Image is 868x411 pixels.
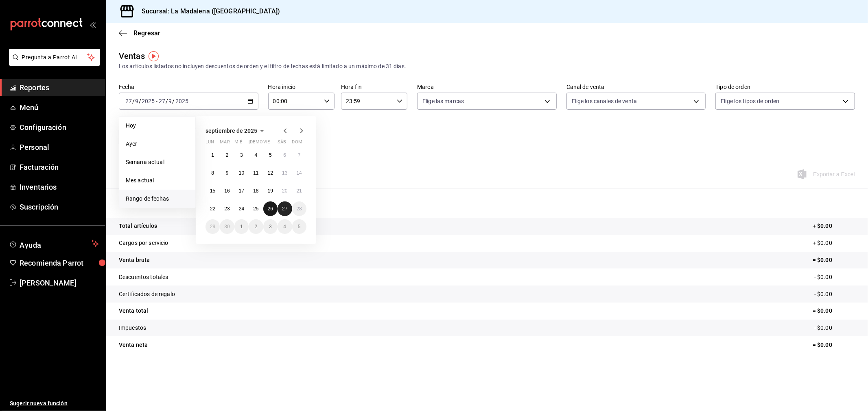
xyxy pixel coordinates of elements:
span: Ayuda [20,239,88,249]
abbr: 11 de septiembre de 2025 [253,170,258,176]
abbr: martes [220,139,230,148]
input: -- [158,98,166,104]
span: Configuración [20,122,99,133]
button: 2 de septiembre de 2025 [220,148,234,162]
p: = $0.00 [813,307,855,315]
a: Pregunta a Parrot AI [6,59,100,67]
p: = $0.00 [813,341,855,349]
span: Reportes [20,82,99,93]
button: 6 de septiembre de 2025 [278,148,292,162]
abbr: miércoles [234,139,242,148]
button: 5 de septiembre de 2025 [263,148,278,162]
h3: Sucursal: La Madalena ([GEOGRAPHIC_DATA]) [135,6,280,16]
p: Resumen [119,198,855,208]
abbr: 2 de septiembre de 2025 [226,152,229,158]
span: septiembre de 2025 [206,128,257,134]
p: Venta total [119,307,148,315]
abbr: 19 de septiembre de 2025 [268,188,273,194]
abbr: 1 de octubre de 2025 [240,224,243,229]
button: 27 de septiembre de 2025 [278,201,292,216]
p: + $0.00 [813,239,855,247]
button: 13 de septiembre de 2025 [278,166,292,180]
label: Hora fin [341,84,407,90]
button: 12 de septiembre de 2025 [263,166,278,180]
div: Ventas [119,50,145,62]
span: Mes actual [126,176,189,185]
span: / [132,98,135,104]
button: 3 de septiembre de 2025 [234,148,249,162]
p: - $0.00 [814,324,855,332]
abbr: 17 de septiembre de 2025 [239,188,244,194]
abbr: 22 de septiembre de 2025 [210,206,215,212]
span: Suscripción [20,201,99,212]
button: 7 de septiembre de 2025 [292,148,306,162]
button: 22 de septiembre de 2025 [206,201,220,216]
p: Total artículos [119,222,157,230]
img: Tooltip marker [149,51,159,61]
abbr: lunes [206,139,214,148]
label: Canal de venta [566,84,706,90]
abbr: domingo [292,139,302,148]
button: 29 de septiembre de 2025 [206,219,220,234]
abbr: 4 de septiembre de 2025 [255,152,258,158]
abbr: 13 de septiembre de 2025 [282,170,287,176]
button: 8 de septiembre de 2025 [206,166,220,180]
abbr: 18 de septiembre de 2025 [253,188,258,194]
p: Descuentos totales [119,273,168,281]
p: - $0.00 [814,273,855,281]
abbr: 1 de septiembre de 2025 [211,152,214,158]
span: / [173,98,175,104]
span: / [139,98,141,104]
input: ---- [141,98,155,104]
button: 4 de septiembre de 2025 [249,148,263,162]
span: Elige los tipos de orden [721,97,779,105]
span: Hoy [126,121,189,130]
abbr: jueves [249,139,297,148]
button: septiembre de 2025 [206,126,267,136]
abbr: 14 de septiembre de 2025 [297,170,302,176]
abbr: 27 de septiembre de 2025 [282,206,287,212]
p: Cargos por servicio [119,239,168,247]
button: 18 de septiembre de 2025 [249,184,263,198]
span: Elige los canales de venta [572,97,637,105]
abbr: 21 de septiembre de 2025 [297,188,302,194]
button: 16 de septiembre de 2025 [220,184,234,198]
button: open_drawer_menu [90,21,96,28]
span: Menú [20,102,99,113]
button: Pregunta a Parrot AI [9,49,100,66]
p: Venta bruta [119,256,150,264]
abbr: 15 de septiembre de 2025 [210,188,215,194]
abbr: 30 de septiembre de 2025 [224,224,230,229]
span: Personal [20,142,99,153]
abbr: 8 de septiembre de 2025 [211,170,214,176]
abbr: 6 de septiembre de 2025 [283,152,286,158]
button: 24 de septiembre de 2025 [234,201,249,216]
abbr: 7 de septiembre de 2025 [298,152,301,158]
button: 23 de septiembre de 2025 [220,201,234,216]
button: 20 de septiembre de 2025 [278,184,292,198]
button: 9 de septiembre de 2025 [220,166,234,180]
button: 28 de septiembre de 2025 [292,201,306,216]
abbr: 3 de octubre de 2025 [269,224,272,229]
abbr: 20 de septiembre de 2025 [282,188,287,194]
button: 2 de octubre de 2025 [249,219,263,234]
button: 21 de septiembre de 2025 [292,184,306,198]
abbr: sábado [278,139,286,148]
button: 10 de septiembre de 2025 [234,166,249,180]
label: Hora inicio [268,84,335,90]
abbr: viernes [263,139,270,148]
button: 30 de septiembre de 2025 [220,219,234,234]
abbr: 4 de octubre de 2025 [283,224,286,229]
abbr: 12 de septiembre de 2025 [268,170,273,176]
button: 26 de septiembre de 2025 [263,201,278,216]
abbr: 28 de septiembre de 2025 [297,206,302,212]
span: Inventarios [20,182,99,193]
button: 1 de octubre de 2025 [234,219,249,234]
abbr: 3 de septiembre de 2025 [240,152,243,158]
span: Elige las marcas [422,97,464,105]
p: - $0.00 [814,290,855,299]
p: Venta neta [119,341,148,349]
span: Ayer [126,140,189,148]
input: -- [168,98,173,104]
